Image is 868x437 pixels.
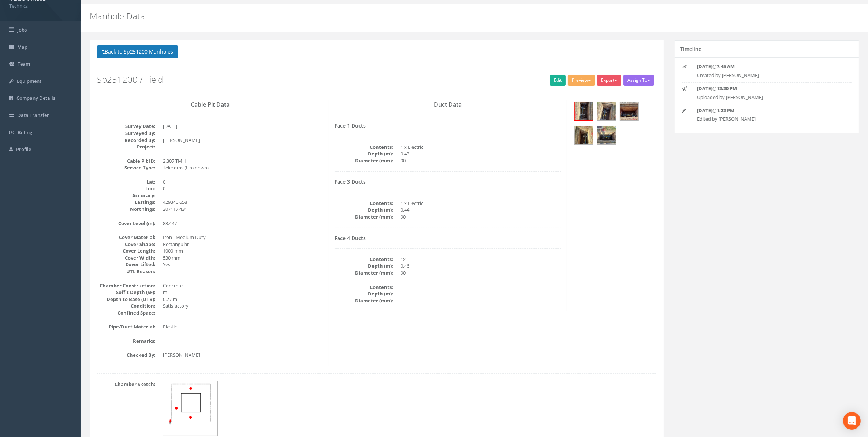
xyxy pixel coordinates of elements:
dd: [DATE] [163,123,323,130]
span: Company Details [16,95,55,101]
dt: Recorded By: [97,137,156,144]
button: Export [597,75,621,86]
dt: Chamber Sketch: [97,381,156,388]
dt: Diameter (mm): [335,297,393,304]
dt: Contents: [335,284,393,291]
dd: 429340.658 [163,199,323,206]
img: 77dd664a-877d-d470-6cd2-45c1b7dd646c_bb2feaa5-ed22-86ba-e664-057d1597bab4_thumb.jpg [575,102,593,120]
dd: 0 [163,185,323,192]
dt: Service Type: [97,164,156,171]
dt: Remarks: [97,338,156,345]
dd: 83.447 [163,220,323,227]
dd: Concrete [163,282,323,289]
dt: Lon: [97,185,156,192]
dd: Iron - Medium Duty [163,234,323,241]
dd: 0.44 [401,206,561,213]
h2: Sp251200 / Field [97,75,656,84]
dd: Yes [163,261,323,268]
dt: Diameter (mm): [335,213,393,220]
dd: 530 mm [163,254,323,261]
dd: 0.46 [401,262,561,269]
dt: Cover Length: [97,247,156,254]
dd: 2.307 TMH [163,158,323,165]
p: @ [697,85,837,92]
dd: 0 [163,179,323,186]
dd: [PERSON_NAME] [163,137,323,144]
dd: 90 [401,213,561,220]
dt: Checked By: [97,352,156,359]
strong: 7:45 AM [717,63,735,70]
strong: [DATE] [697,85,712,92]
dt: Depth to Base (DTB): [97,296,156,303]
div: Open Intercom Messenger [843,412,861,430]
dd: Telecoms (Unknown) [163,164,323,171]
dd: Rectangular [163,241,323,248]
a: Edit [550,75,566,86]
dd: 0.43 [401,150,561,157]
dt: Pipe/Duct Material: [97,323,156,330]
p: Created by [PERSON_NAME] [697,72,837,79]
h3: Duct Data [335,102,561,108]
dt: Contents: [335,144,393,151]
img: 77dd664a-877d-d470-6cd2-45c1b7dd646c_5f8a38a5-15d9-dd59-d7d7-888185c4c910_thumb.jpg [620,102,638,120]
dt: Northings: [97,206,156,213]
span: Technics [9,3,71,10]
dd: 1x [401,256,561,263]
p: @ [697,63,837,70]
img: 68272d9ac2b4290015cf1115_c3dcb81b-a874-43ec-9a63-cd53288b8590.png [163,381,218,426]
strong: [DATE] [697,107,712,114]
strong: [DATE] [697,63,712,70]
p: @ [697,107,837,114]
dt: Diameter (mm): [335,269,393,276]
dt: Depth (m): [335,290,393,297]
dt: Eastings: [97,199,156,206]
dt: Project: [97,143,156,150]
span: Team [18,60,30,67]
span: Billing [18,129,32,136]
span: Equipment [17,78,41,84]
dt: UTL Reason: [97,268,156,275]
dt: Depth (m): [335,262,393,269]
dd: 207117.431 [163,206,323,213]
dd: 90 [401,269,561,276]
dt: Cable Pit ID: [97,158,156,165]
p: Uploaded by [PERSON_NAME] [697,94,837,101]
dt: Depth (m): [335,150,393,157]
dd: 0.77 m [163,296,323,303]
dt: Chamber Construction: [97,282,156,289]
dt: Cover Level (m): [97,220,156,227]
dd: Plastic [163,323,323,330]
dt: Accuracy: [97,192,156,199]
h4: Face 3 Ducts [335,179,561,184]
dt: Surveyed By: [97,130,156,137]
dt: Depth (m): [335,206,393,213]
dt: Cover Material: [97,234,156,241]
h3: Cable Pit Data [97,102,323,108]
span: Jobs [17,26,27,33]
strong: 1:22 PM [717,107,734,114]
dd: [PERSON_NAME] [163,352,323,359]
img: 77dd664a-877d-d470-6cd2-45c1b7dd646c_ed99bf3d-beaa-0b9a-ec9f-05b584b149e9_thumb.jpg [597,102,616,120]
dd: 1 x Electric [401,144,561,151]
span: Profile [16,146,31,153]
dt: Survey Date: [97,123,156,130]
h2: Manhole Data [90,11,729,21]
button: Back to Sp251200 Manholes [97,45,178,58]
dt: Confined Space: [97,309,156,316]
dt: Cover Lifted: [97,261,156,268]
span: Data Transfer [17,112,49,118]
dt: Contents: [335,256,393,263]
dd: m [163,289,323,296]
strong: 12:20 PM [717,85,737,92]
button: Preview [568,75,595,86]
dt: Soffit Depth (SF): [97,289,156,296]
img: 77dd664a-877d-d470-6cd2-45c1b7dd646c_59a2acc4-9bfc-3ff3-d597-428b1444d773_thumb.jpg [575,126,593,144]
dd: 90 [401,157,561,164]
dd: 1 x Electric [401,200,561,207]
dt: Cover Shape: [97,241,156,248]
dt: Diameter (mm): [335,157,393,164]
dd: Satisfactory [163,302,323,309]
dt: Cover Width: [97,254,156,261]
button: Assign To [623,75,654,86]
p: Edited by [PERSON_NAME] [697,115,837,122]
